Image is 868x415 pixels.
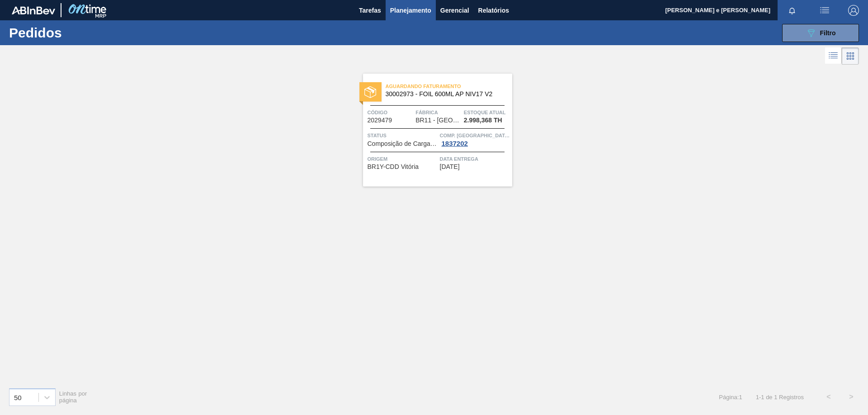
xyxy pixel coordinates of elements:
[364,86,376,98] img: status
[819,5,830,16] img: userActions
[778,4,807,17] button: Notificações
[368,117,392,124] span: 2029479
[464,117,502,124] span: 2.998,368 TH
[464,108,510,117] span: Estoque atual
[440,163,460,170] span: 22/09/2025
[415,117,461,124] span: BR11 - São Luís
[817,386,840,408] button: <
[368,131,438,140] span: Status
[368,163,419,170] span: BR1Y-CDD Vitória
[840,386,863,408] button: >
[478,5,509,16] span: Relatórios
[440,131,510,140] span: Comp. Carga
[440,131,510,147] a: Comp. [GEOGRAPHIC_DATA]1837202
[9,28,144,38] h1: Pedidos
[415,108,462,117] span: Fábrica
[842,47,859,65] div: Visão em Cards
[59,390,87,404] span: Linhas por página
[356,74,512,187] a: statusAguardando Faturamento30002973 - FOIL 600ML AP NIV17 V2Código2029479FábricaBR11 - [GEOGRAPH...
[386,91,505,98] span: 30002973 - FOIL 600ML AP NIV17 V2
[782,24,859,42] button: Filtro
[14,393,22,401] div: 50
[390,5,431,16] span: Planejamento
[719,394,742,401] span: Página : 1
[756,394,804,401] span: 1 - 1 de 1 Registros
[825,47,842,65] div: Visão em Lista
[12,6,55,14] img: TNhmsLtSVTkK8tSr43FrP2fwEKptu5GPRR3wAAAABJRU5ErkJggg==
[440,140,470,147] div: 1837202
[848,5,859,16] img: Logout
[368,108,414,117] span: Código
[440,5,469,16] span: Gerencial
[386,82,512,91] span: Aguardando Faturamento
[440,154,510,163] span: Data entrega
[368,154,438,163] span: Origem
[820,29,836,37] span: Filtro
[359,5,381,16] span: Tarefas
[368,140,438,147] span: Composição de Carga Aceita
